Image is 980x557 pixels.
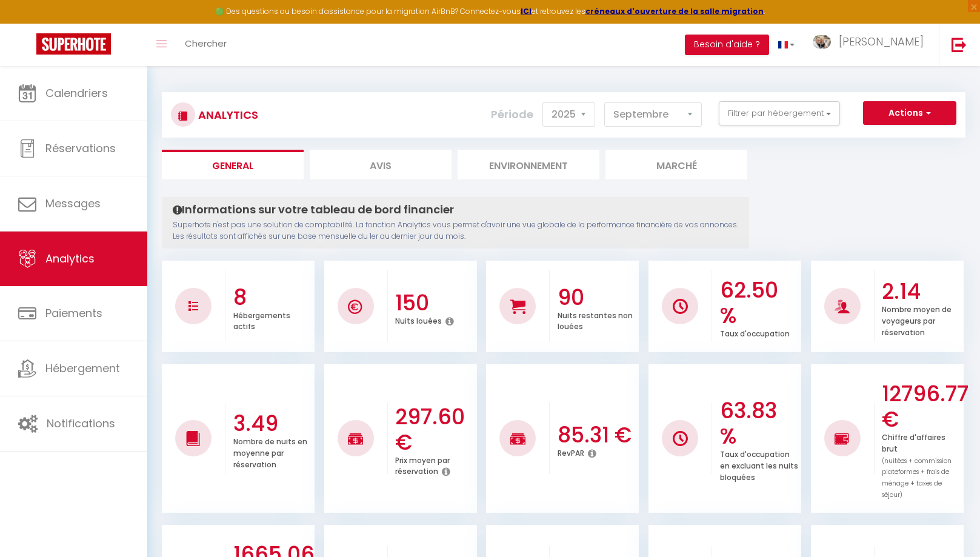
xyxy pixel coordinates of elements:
[558,422,636,448] h3: 85.31 €
[491,101,533,128] label: Période
[195,101,258,128] h3: Analytics
[233,434,307,470] p: Nombre de nuits en moyenne par réservation
[952,37,967,52] img: logout
[45,85,108,101] span: Calendriers
[395,453,450,477] p: Prix moyen par réservation
[720,278,798,329] h3: 62.50 %
[185,37,227,50] span: Chercher
[685,35,769,55] button: Besoin d'aide ?
[521,6,532,16] a: ICI
[720,447,798,482] p: Taux d'occupation en excluant les nuits bloquées
[673,431,688,446] img: NO IMAGE
[882,456,952,500] span: (nuitées + commission plateformes + frais de ménage + taxes de séjour)
[45,141,116,156] span: Réservations
[839,34,924,49] span: [PERSON_NAME]
[882,302,952,338] p: Nombre moyen de voyageurs par réservation
[45,251,95,266] span: Analytics
[882,279,960,304] h3: 2.14
[188,301,198,311] img: NO IMAGE
[176,24,236,66] a: Chercher
[558,285,636,310] h3: 90
[558,308,633,332] p: Nuits restantes non louées
[882,381,960,432] h3: 12796.77 €
[162,150,304,179] li: General
[863,101,956,125] button: Actions
[395,313,442,326] p: Nuits louées
[458,150,599,179] li: Environnement
[233,411,312,436] h3: 3.49
[720,326,790,339] p: Taux d'occupation
[173,219,738,242] p: Superhote n'est pas une solution de comptabilité. La fonction Analytics vous permet d'avoir une v...
[45,305,102,321] span: Paiements
[605,150,747,179] li: Marché
[10,5,46,41] button: Ouvrir le widget de chat LiveChat
[47,416,115,431] span: Notifications
[804,24,939,66] a: ... [PERSON_NAME]
[882,430,952,499] p: Chiffre d'affaires brut
[45,361,120,376] span: Hébergement
[835,432,850,446] img: NO IMAGE
[395,290,473,316] h3: 150
[310,150,452,179] li: Avis
[45,196,101,211] span: Messages
[720,398,798,449] h3: 63.83 %
[585,6,764,16] a: créneaux d'ouverture de la salle migration
[558,445,584,458] p: RevPAR
[233,285,312,310] h3: 8
[173,203,738,216] h4: Informations sur votre tableau de bord financier
[395,404,473,455] h3: 297.60 €
[813,35,831,49] img: ...
[36,33,111,55] img: Super Booking
[719,101,840,125] button: Filtrer par hébergement
[233,308,290,332] p: Hébergements actifs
